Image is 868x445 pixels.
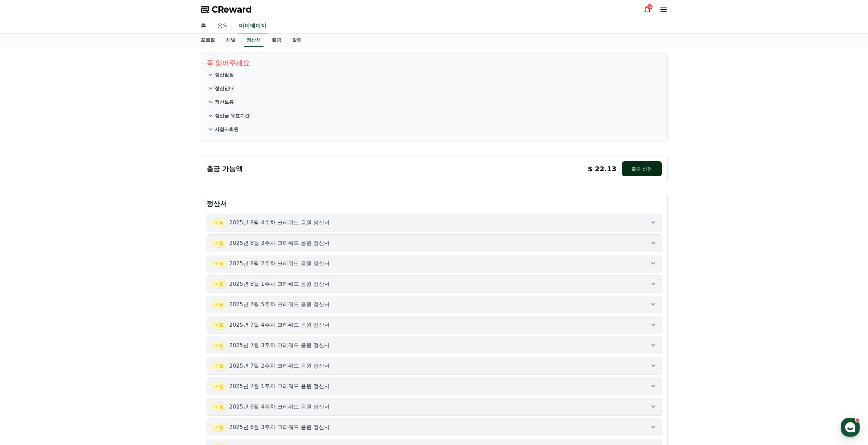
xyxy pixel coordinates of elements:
a: 144 [643,5,651,14]
button: 정산금 유효기간 [207,109,662,122]
button: 이월 2025년 7월 5주차 크리워드 음원 정산서 [207,296,662,313]
a: 마이페이지 [238,19,268,33]
span: 이월 [211,259,227,268]
span: 이월 [211,280,227,288]
p: 정산안내 [215,85,234,92]
span: 대화 [62,227,71,232]
a: 채널 [220,34,241,47]
p: 2025년 7월 5주차 크리워드 음원 정산서 [229,300,330,309]
span: CReward [212,4,252,15]
button: 이월 2025년 7월 2주차 크리워드 음원 정산서 [207,357,662,375]
p: 사업자회원 [215,126,239,133]
button: 출금 신청 [622,161,661,176]
button: 정산보류 [207,95,662,109]
p: 정산서 [207,199,662,208]
span: 이월 [211,361,227,370]
p: 꼭 읽어주세요 [207,58,662,68]
p: 2025년 7월 4주차 크리워드 음원 정산서 [229,321,330,329]
p: 2025년 7월 3주차 크리워드 음원 정산서 [229,341,330,350]
span: 이월 [211,341,227,350]
p: 2025년 6월 3주차 크리워드 음원 정산서 [229,423,330,431]
p: 정산일정 [215,71,234,78]
p: $ 22.13 [588,164,616,174]
p: 2025년 8월 2주차 크리워드 음원 정산서 [229,259,330,268]
a: 정산서 [244,34,264,47]
p: 출금 가능액 [207,164,243,174]
p: 정산보류 [215,99,234,105]
button: 이월 2025년 7월 3주차 크리워드 음원 정산서 [207,337,662,354]
a: 음원 [212,19,233,33]
span: 이월 [211,402,227,411]
span: 이월 [211,382,227,391]
p: 2025년 8월 1주차 크리워드 음원 정산서 [229,280,330,288]
p: 2025년 8월 3주차 크리워드 음원 정산서 [229,239,330,247]
span: 홈 [22,226,26,232]
p: 2025년 7월 2주차 크리워드 음원 정산서 [229,362,330,370]
p: 정산금 유효기간 [215,112,250,119]
a: 설정 [88,216,131,233]
p: 2025년 7월 1주차 크리워드 음원 정산서 [229,382,330,390]
button: 이월 2025년 7월 1주차 크리워드 음원 정산서 [207,377,662,395]
a: 출금 [266,34,287,47]
a: CReward [201,4,252,15]
button: 이월 2025년 6월 4주차 크리워드 음원 정산서 [207,398,662,416]
div: 144 [647,4,653,10]
span: 이월 [211,218,227,227]
button: 이월 2025년 6월 3주차 크리워드 음원 정산서 [207,418,662,436]
span: 이월 [211,300,227,309]
button: 이월 2025년 8월 1주차 크리워드 음원 정산서 [207,275,662,293]
p: 2025년 6월 4주차 크리워드 음원 정산서 [229,403,330,411]
button: 정산안내 [207,81,662,95]
span: 설정 [105,226,114,232]
span: 이월 [211,423,227,432]
button: 사업자회원 [207,122,662,136]
button: 이월 2025년 8월 3주차 크리워드 음원 정산서 [207,234,662,252]
button: 이월 2025년 7월 4주차 크리워드 음원 정산서 [207,316,662,334]
a: 알림 [287,34,307,47]
button: 정산일정 [207,68,662,81]
a: 홈 [195,19,212,33]
p: 2025년 8월 4주차 크리워드 음원 정산서 [229,219,330,227]
a: 프로필 [195,34,220,47]
span: 이월 [211,321,227,329]
a: 대화 [45,216,88,233]
a: 홈 [2,216,45,233]
button: 이월 2025년 8월 4주차 크리워드 음원 정산서 [207,214,662,232]
button: 이월 2025년 8월 2주차 크리워드 음원 정산서 [207,255,662,272]
span: 이월 [211,239,227,248]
